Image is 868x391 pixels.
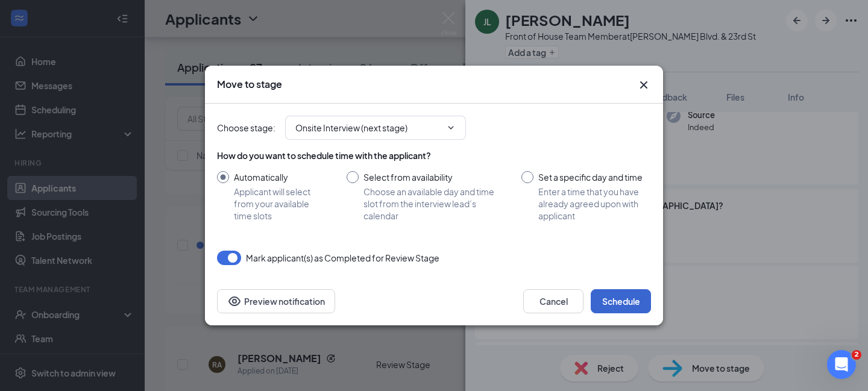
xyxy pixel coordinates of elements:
[217,149,651,161] div: How do you want to schedule time with the applicant?
[591,289,651,313] button: Schedule
[246,251,439,265] span: Mark applicant(s) as Completed for Review Stage
[446,123,456,133] svg: ChevronDown
[852,350,861,360] span: 2
[217,289,335,313] button: Preview notificationEye
[637,78,651,92] button: Close
[217,121,275,134] span: Choose stage :
[523,289,583,313] button: Cancel
[827,350,856,379] iframe: Intercom live chat
[637,78,651,92] svg: Cross
[217,78,282,91] h3: Move to stage
[227,294,242,308] svg: Eye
